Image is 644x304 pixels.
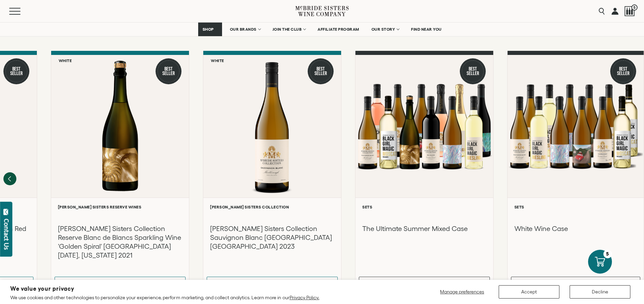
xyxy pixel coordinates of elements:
[397,278,425,288] div: Add to cart
[499,285,559,299] button: Accept
[198,23,222,36] a: SHOP
[355,51,494,294] a: Best Seller The Ultimate Summer Mixed Case Sets The Ultimate Summer Mixed Case Add to cart $385.88
[230,27,257,32] span: OUR BRANDS
[407,23,446,36] a: FIND NEAR YOU
[211,58,224,63] h6: White
[549,278,576,288] div: Add to cart
[94,278,122,288] div: Add to cart
[225,23,265,36] a: OUR BRANDS
[514,224,637,233] h3: White Wine Case
[59,58,72,63] h6: White
[273,27,302,32] span: JOIN THE CLUB
[367,23,404,36] a: OUR STORY
[268,23,310,36] a: JOIN THE CLUB
[10,286,319,292] h2: We value your privacy
[362,205,486,209] h6: Sets
[318,27,359,32] span: AFFILIATE PROGRAM
[247,278,274,288] div: Add to cart
[9,8,34,15] button: Mobile Menu Trigger
[58,224,182,260] h3: [PERSON_NAME] Sisters Collection Reserve Blanc de Blancs Sparkling Wine 'Golden Spiral' [GEOGRAPH...
[411,27,442,32] span: FIND NEAR YOU
[631,4,638,11] span: 5
[436,285,488,299] button: Manage preferences
[359,277,490,290] button: Add to cart $385.88
[207,277,338,290] button: Add to cart $16.99
[313,23,364,36] a: AFFILIATE PROGRAM
[210,224,334,251] h3: [PERSON_NAME] Sisters Collection Sauvignon Blanc [GEOGRAPHIC_DATA] [GEOGRAPHIC_DATA] 2023
[511,277,640,290] button: Add to cart $327.88
[203,27,214,32] span: SHOP
[3,219,10,250] div: Contact Us
[371,27,395,32] span: OUR STORY
[603,250,612,258] div: 5
[570,285,630,299] button: Decline
[440,289,484,294] span: Manage preferences
[507,51,644,294] a: Best Seller White Wine Case Sets White Wine Case Add to cart $327.88
[10,294,319,301] p: We use cookies and other technologies to personalize your experience, perform marketing, and coll...
[290,295,319,300] a: Privacy Policy.
[362,224,486,233] h3: The Ultimate Summer Mixed Case
[3,172,16,185] button: Previous
[514,205,637,209] h6: Sets
[203,51,341,294] a: White Best Seller McBride Sisters Collection SauvignonBlanc [PERSON_NAME] Sisters Collection [PER...
[210,205,334,209] h6: [PERSON_NAME] Sisters Collection
[58,205,182,209] h6: [PERSON_NAME] Sisters Reserve Wines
